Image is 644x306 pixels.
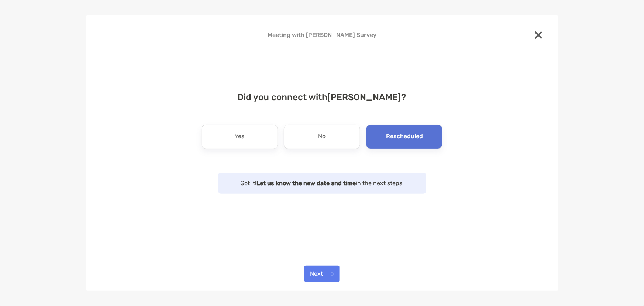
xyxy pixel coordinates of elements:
img: close modal [535,31,542,39]
strong: Let us know the new date and time [256,180,356,187]
p: Got it! in the next steps. [225,178,419,188]
h4: Did you connect with [PERSON_NAME] ? [98,92,547,102]
p: Rescheduled [386,131,423,143]
h4: Meeting with [PERSON_NAME] Survey [98,31,547,38]
p: Yes [235,131,244,143]
p: No [318,131,326,143]
button: Next [304,266,340,282]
